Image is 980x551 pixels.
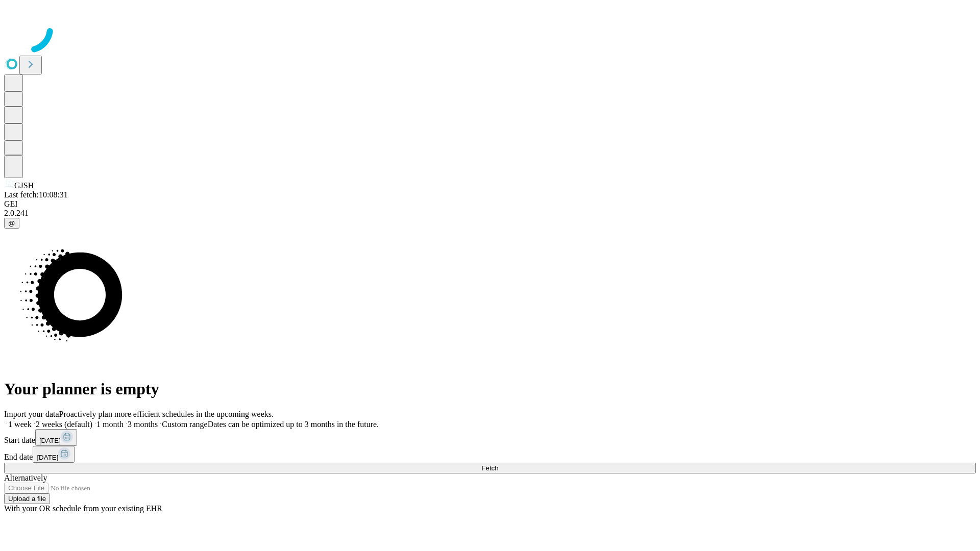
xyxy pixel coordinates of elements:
[4,209,976,218] div: 2.0.241
[4,429,976,446] div: Start date
[59,410,274,418] span: Proactively plan more efficient schedules in the upcoming weeks.
[481,464,498,472] span: Fetch
[4,410,59,418] span: Import your data
[4,473,47,482] span: Alternatively
[4,190,68,199] span: Last fetch: 10:08:31
[162,420,207,429] span: Custom range
[14,181,34,190] span: GJSH
[4,504,162,513] span: With your OR schedule from your existing EHR
[8,219,15,227] span: @
[4,463,976,473] button: Fetch
[39,437,61,444] span: [DATE]
[4,446,976,463] div: End date
[4,199,976,209] div: GEI
[8,420,32,429] span: 1 week
[128,420,158,429] span: 3 months
[208,420,379,429] span: Dates can be optimized up to 3 months in the future.
[36,420,92,429] span: 2 weeks (default)
[37,454,58,461] span: [DATE]
[33,446,75,463] button: [DATE]
[4,493,50,504] button: Upload a file
[35,429,77,446] button: [DATE]
[96,420,124,429] span: 1 month
[4,380,976,398] h1: Your planner is empty
[4,218,19,229] button: @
